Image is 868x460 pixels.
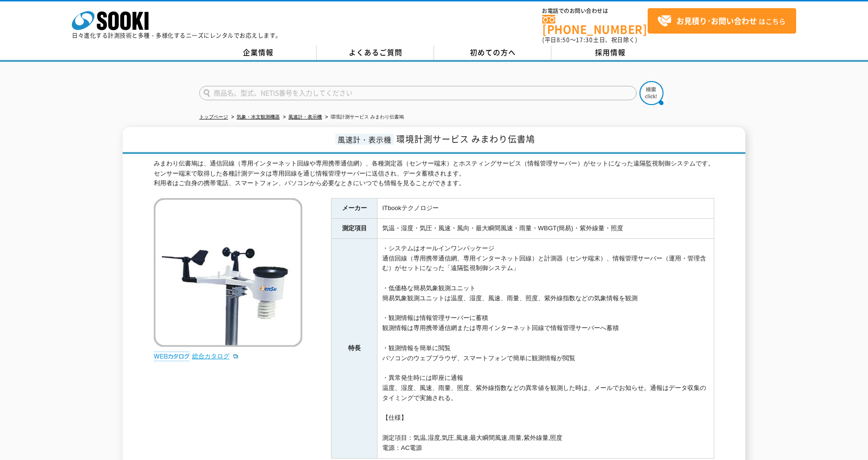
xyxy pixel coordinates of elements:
[676,15,757,26] strong: お見積り･お問い合わせ
[72,33,282,38] p: 日々進化する計測技術と多種・多様化するニーズにレンタルでお応えします。
[192,353,239,360] a: 総合カタログ
[657,14,786,28] span: はこちら
[377,219,714,239] td: 気温・湿度・気圧・風速・風向・最大瞬間風速・雨量・WBGT(簡易)・紫外線量・照度
[542,15,648,35] a: [PHONE_NUMBER]
[237,114,280,119] a: 気象・水文観測機器
[557,35,570,44] span: 8:50
[154,159,714,189] div: みまわり伝書鳩は、通信回線（専用インターネット回線や専用携帯通信網）、各種測定器（センサー端末）とホスティングサービス（情報管理サーバー）がセットになった遠隔監視制御システムです。 センサー端末...
[542,8,648,14] span: お電話でのお問い合わせは
[648,8,796,34] a: お見積り･お問い合わせはこちら
[470,47,516,58] span: 初めての方へ
[199,46,317,60] a: 企業情報
[434,46,551,60] a: 初めての方へ
[335,134,394,145] span: 風速計・表示機
[331,199,377,219] th: メーカー
[199,114,228,119] a: トップページ
[551,46,669,60] a: 採用情報
[154,352,190,361] img: webカタログ
[323,112,404,122] li: 環境計測サービス みまわり伝書鳩
[542,35,637,44] span: (平日 ～ 土日、祝日除く)
[640,81,663,105] img: btn_search.png
[396,132,535,145] span: 環境計測サービス みまわり伝書鳩
[377,199,714,219] td: ITbookテクノロジー
[331,238,377,458] th: 特長
[331,219,377,239] th: 測定項目
[576,35,593,44] span: 17:30
[154,198,302,347] img: 環境計測サービス みまわり伝書鳩
[288,114,322,119] a: 風速計・表示機
[377,238,714,458] td: ・システムはオールインワンパッケージ 通信回線（専用携帯通信網、専用インターネット回線）と計測器（センサ端末）、情報管理サーバー（運用・管理含む）がセットになった「遠隔監視制御システム」 ・低価...
[317,46,434,60] a: よくあるご質問
[199,86,637,100] input: 商品名、型式、NETIS番号を入力してください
